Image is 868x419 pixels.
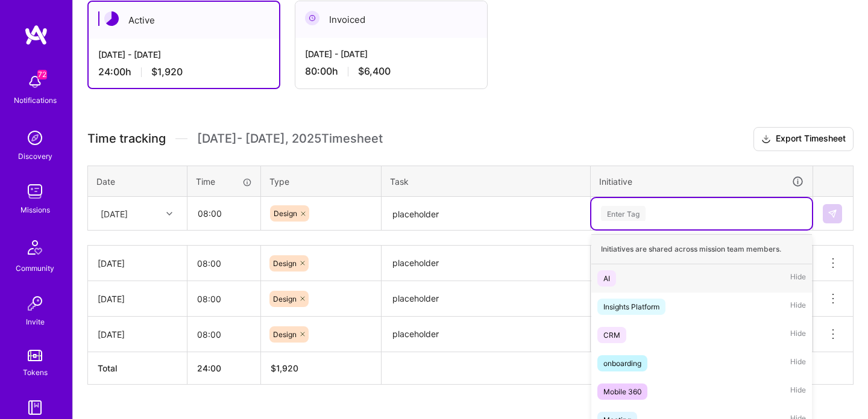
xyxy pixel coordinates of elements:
[273,259,297,268] span: Design
[295,1,487,38] div: Invoiced
[14,94,57,107] div: Notifications
[591,234,812,264] div: Initiatives are shared across mission team members.
[197,131,383,146] span: [DATE] - [DATE] , 2025 Timesheet
[23,366,48,379] div: Tokens
[187,318,260,350] input: HH:MM
[383,318,589,351] textarea: placeholder
[98,48,269,61] div: [DATE] - [DATE]
[23,70,47,94] img: bell
[98,257,177,270] div: [DATE]
[20,203,50,216] div: Missions
[166,211,172,217] i: icon Chevron
[383,198,589,230] textarea: placeholder
[603,300,659,313] div: Insights Platform
[790,355,806,371] span: Hide
[383,282,589,315] textarea: placeholder
[603,357,641,370] div: onboarding
[603,385,641,398] div: Mobile 360
[18,150,52,163] div: Discovery
[603,329,620,341] div: CRM
[828,209,837,219] img: Submit
[599,175,804,188] div: Initiative
[187,283,260,315] input: HH:MM
[305,11,319,25] img: Invoiced
[261,166,382,197] th: Type
[601,204,646,223] div: Enter Tag
[98,328,177,341] div: [DATE]
[151,66,183,78] span: $1,920
[273,294,297,303] span: Design
[16,262,54,275] div: Community
[87,131,166,146] span: Time tracking
[187,247,260,279] input: HH:MM
[187,352,261,385] th: 24:00
[305,48,477,60] div: [DATE] - [DATE]
[104,11,119,26] img: Active
[24,24,48,46] img: logo
[274,209,297,218] span: Design
[305,65,477,78] div: 80:00 h
[790,327,806,343] span: Hide
[790,299,806,315] span: Hide
[273,330,297,339] span: Design
[98,293,177,305] div: [DATE]
[26,315,45,328] div: Invite
[101,207,128,220] div: [DATE]
[37,70,47,79] span: 72
[761,133,771,146] i: icon Download
[89,2,279,39] div: Active
[271,363,298,373] span: $ 1,920
[188,197,260,229] input: HH:MM
[23,126,47,150] img: discovery
[88,352,187,385] th: Total
[23,291,47,315] img: Invite
[790,383,806,400] span: Hide
[196,175,252,188] div: Time
[790,270,806,287] span: Hide
[603,272,610,285] div: AI
[20,233,49,262] img: Community
[28,350,42,361] img: tokens
[382,166,591,197] th: Task
[358,65,391,78] span: $6,400
[23,179,47,203] img: teamwork
[88,166,187,197] th: Date
[383,247,589,281] textarea: placeholder
[753,127,854,151] button: Export Timesheet
[98,66,269,78] div: 24:00 h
